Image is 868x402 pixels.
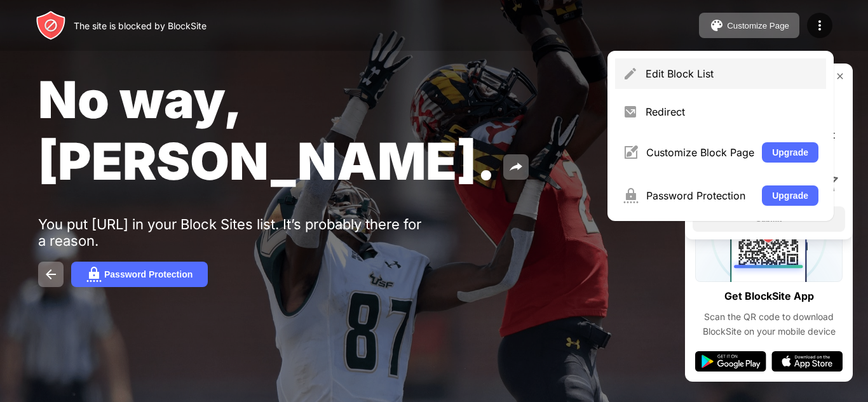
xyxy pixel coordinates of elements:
[623,145,639,160] img: menu-customize.svg
[74,20,207,31] div: The site is blocked by BlockSite
[835,71,845,81] img: rate-us-close.svg
[38,216,431,249] div: You put [URL] in your Block Sites list. It’s probably there for a reason.
[646,67,818,80] div: Edit Block List
[86,267,102,282] img: password.svg
[623,66,638,81] img: menu-pencil.svg
[646,146,754,159] div: Customize Block Page
[646,189,754,202] div: Password Protection
[646,105,818,118] div: Redirect
[623,188,639,203] img: menu-password.svg
[71,262,208,287] button: Password Protection
[762,142,818,163] button: Upgrade
[812,18,827,33] img: menu-icon.svg
[623,104,638,119] img: menu-redirect.svg
[695,351,766,372] img: google-play.svg
[771,351,843,372] img: app-store.svg
[508,159,524,175] img: share.svg
[762,185,818,206] button: Upgrade
[727,21,789,30] div: Customize Page
[43,267,58,282] img: back.svg
[36,10,66,41] img: header-logo.svg
[104,269,193,279] div: Password Protection
[709,18,724,33] img: pallet.svg
[38,69,496,192] span: No way, [PERSON_NAME].
[699,13,799,38] button: Customize Page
